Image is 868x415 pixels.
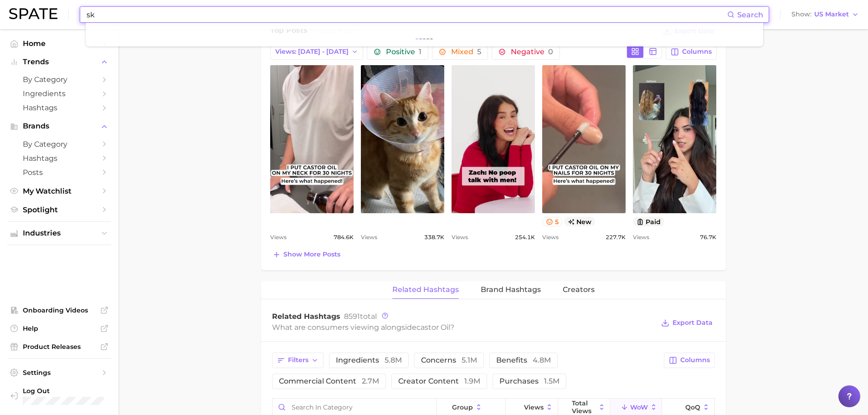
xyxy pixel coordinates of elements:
[533,356,551,364] span: 4.8m
[23,387,140,395] span: Log Out
[7,203,111,217] a: Spotlight
[452,404,473,411] span: group
[421,357,477,364] span: concerns
[23,343,96,351] span: Product Releases
[462,356,477,364] span: 5.1m
[496,357,551,364] span: benefits
[7,340,111,354] a: Product Releases
[23,103,96,112] span: Hashtags
[7,119,111,133] button: Brands
[23,89,96,98] span: Ingredients
[524,404,544,411] span: Views
[392,286,459,294] span: Related Hashtags
[7,366,111,379] a: Settings
[23,229,96,237] span: Industries
[23,187,96,195] span: My Watchlist
[464,377,480,385] span: 1.9m
[361,232,377,243] span: Views
[23,205,96,214] span: Spotlight
[7,322,111,335] a: Help
[737,10,763,19] span: Search
[572,400,596,414] span: Total Views
[7,137,111,151] a: by Category
[542,232,559,243] span: Views
[7,184,111,198] a: My Watchlist
[424,232,444,243] span: 338.7k
[23,168,96,177] span: Posts
[542,217,562,226] button: 5
[814,12,849,17] span: US Market
[451,48,481,56] span: Mixed
[419,47,421,56] span: 1
[7,36,111,51] a: Home
[272,312,340,321] span: Related Hashtags
[7,87,111,101] a: Ingredients
[499,378,560,385] span: purchases
[275,48,349,56] span: Views: [DATE] - [DATE]
[481,286,541,294] span: Brand Hashtags
[791,12,812,17] span: Show
[270,44,364,60] button: Views: [DATE] - [DATE]
[563,286,595,294] span: Creators
[9,8,57,19] img: SPATE
[23,58,96,66] span: Trends
[23,324,96,333] span: Help
[452,232,468,243] span: Views
[606,232,626,243] span: 227.7k
[680,356,710,364] span: Columns
[789,9,861,20] button: ShowUS Market
[7,165,111,179] a: Posts
[7,303,111,317] a: Onboarding Videos
[270,232,287,243] span: Views
[23,122,96,130] span: Brands
[344,312,377,321] span: total
[283,251,340,258] span: Show more posts
[515,232,535,243] span: 254.1k
[7,55,111,69] button: Trends
[666,44,716,60] button: Columns
[544,377,560,385] span: 1.5m
[7,226,111,240] button: Industries
[664,353,714,368] button: Columns
[7,384,111,408] a: Log out. Currently logged in with e-mail michelle.ng@mavbeautybrands.com.
[7,72,111,87] a: by Category
[548,47,553,56] span: 0
[23,75,96,84] span: by Category
[362,377,379,385] span: 2.7m
[7,151,111,165] a: Hashtags
[336,357,402,364] span: ingredients
[270,248,343,261] button: Show more posts
[344,312,360,321] span: 8591
[700,232,716,243] span: 76.7k
[7,101,111,115] a: Hashtags
[23,369,96,377] span: Settings
[23,140,96,149] span: by Category
[272,321,655,333] div: What are consumers viewing alongside ?
[685,404,700,411] span: QoQ
[386,48,421,56] span: Positive
[416,323,450,332] span: castor oil
[511,48,553,56] span: Negative
[86,7,727,22] input: Search here for a brand, industry, or ingredient
[279,378,379,385] span: commercial content
[477,47,481,56] span: 5
[659,317,714,329] button: Export Data
[398,378,480,385] span: creator content
[23,39,96,48] span: Home
[633,217,664,226] button: paid
[385,356,402,364] span: 5.8m
[673,319,713,327] span: Export Data
[334,232,354,243] span: 784.6k
[288,356,308,364] span: Filters
[682,48,712,56] span: Columns
[633,232,649,243] span: Views
[564,217,596,226] span: new
[23,154,96,163] span: Hashtags
[630,404,648,411] span: WoW
[23,306,96,314] span: Onboarding Videos
[272,353,324,368] button: Filters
